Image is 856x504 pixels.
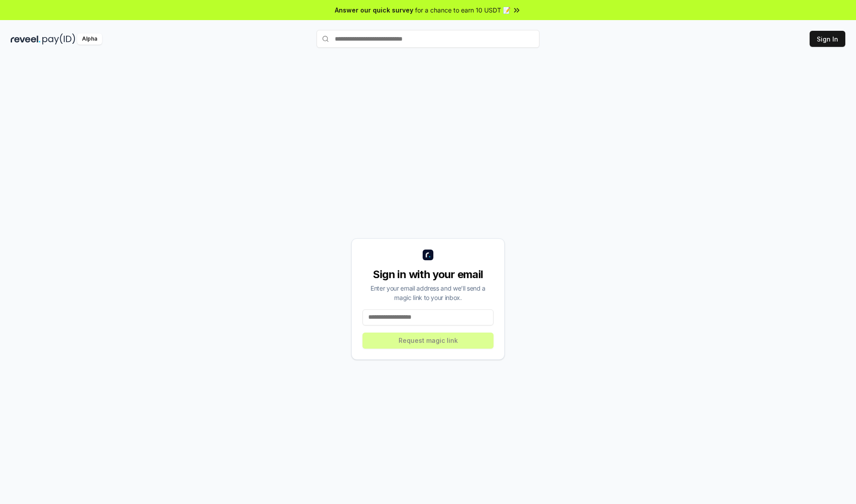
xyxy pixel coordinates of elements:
div: Enter your email address and we’ll send a magic link to your inbox. [362,283,494,302]
div: Sign in with your email [362,267,494,282]
span: Answer our quick survey [335,5,413,15]
div: Alpha [77,33,102,45]
img: logo_small [423,250,433,260]
img: reveel_dark [11,33,41,45]
span: for a chance to earn 10 USDT 📝 [415,5,510,15]
button: Sign In [810,31,845,47]
img: pay_id [42,33,75,45]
